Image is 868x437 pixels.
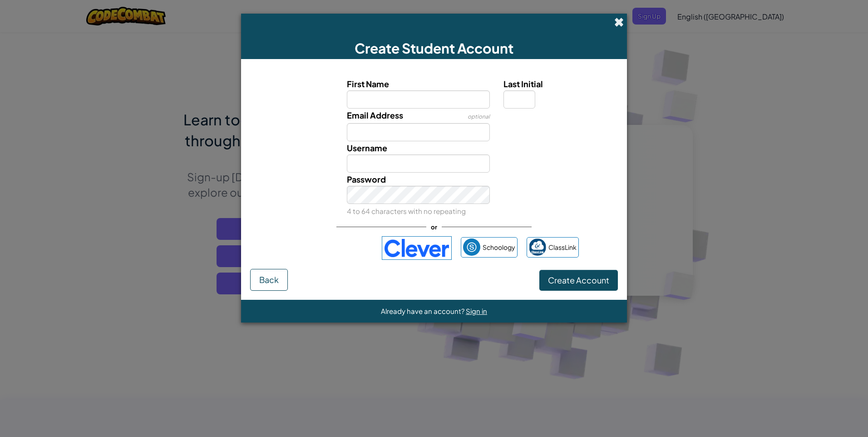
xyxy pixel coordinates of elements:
[381,307,466,315] span: Already have an account?
[466,307,487,315] a: Sign in
[347,174,386,184] span: Password
[382,236,452,260] img: clever-logo-blue.png
[548,241,577,254] span: ClassLink
[529,238,546,256] img: classlink-logo-small.png
[503,79,543,89] span: Last Initial
[548,275,609,285] span: Create Account
[539,270,618,291] button: Create Account
[347,110,403,120] span: Email Address
[259,274,279,285] span: Back
[347,143,387,153] span: Username
[463,238,480,256] img: schoology.png
[355,40,513,57] span: Create Student Account
[250,269,288,291] button: Back
[347,207,466,215] small: 4 to 64 characters with no repeating
[426,220,442,233] span: or
[483,241,515,254] span: Schoology
[468,113,490,120] span: optional
[347,79,389,89] span: First Name
[285,238,377,258] iframe: Sign in with Google Button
